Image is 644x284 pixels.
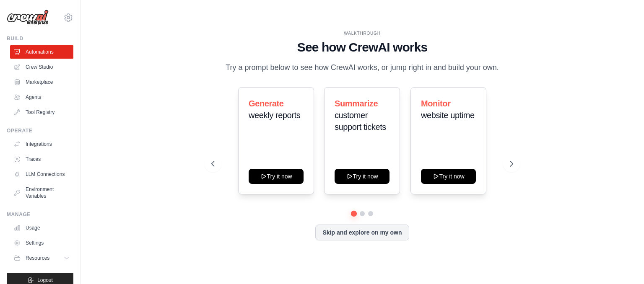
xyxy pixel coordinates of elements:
div: WALKTHROUGH [211,30,513,36]
a: Traces [10,152,73,166]
button: Try it now [421,169,476,184]
a: Tool Registry [10,106,73,119]
span: Monitor [421,99,451,108]
a: Marketplace [10,75,73,89]
h1: See how CrewAI works [211,40,513,55]
span: Resources [26,255,49,261]
img: Logo [7,10,49,26]
button: Try it now [249,169,304,184]
iframe: Chat Widget [602,244,644,284]
a: Usage [10,221,73,235]
div: Manage [7,211,73,218]
div: Operate [7,127,73,134]
a: Agents [10,90,73,104]
span: customer support tickets [335,111,386,132]
span: website uptime [421,111,475,120]
span: weekly reports [249,111,300,120]
a: Automations [10,45,73,59]
button: Skip and explore on my own [315,225,409,240]
span: Logout [37,277,53,284]
a: Environment Variables [10,183,73,203]
span: Generate [249,99,284,108]
a: Integrations [10,137,73,151]
button: Try it now [335,169,390,184]
a: Settings [10,236,73,250]
span: Summarize [335,99,378,108]
a: LLM Connections [10,168,73,181]
a: Crew Studio [10,60,73,74]
button: Resources [10,251,73,265]
p: Try a prompt below to see how CrewAI works, or jump right in and build your own. [221,62,503,74]
div: Build [7,35,73,42]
